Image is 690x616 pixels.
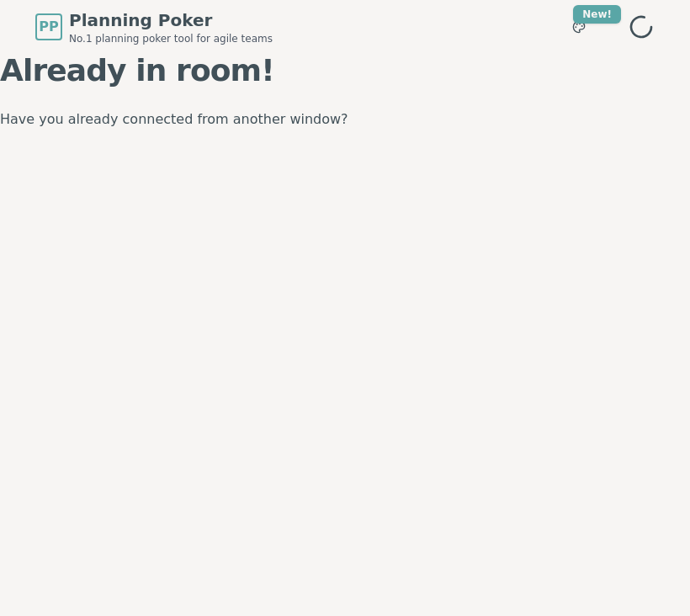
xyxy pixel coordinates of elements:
span: No.1 planning poker tool for agile teams [69,32,273,45]
span: PP [39,17,58,37]
button: New! [564,12,594,42]
a: PPPlanning PokerNo.1 planning poker tool for agile teams [35,8,273,45]
span: Planning Poker [69,8,273,32]
div: New! [573,5,621,24]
